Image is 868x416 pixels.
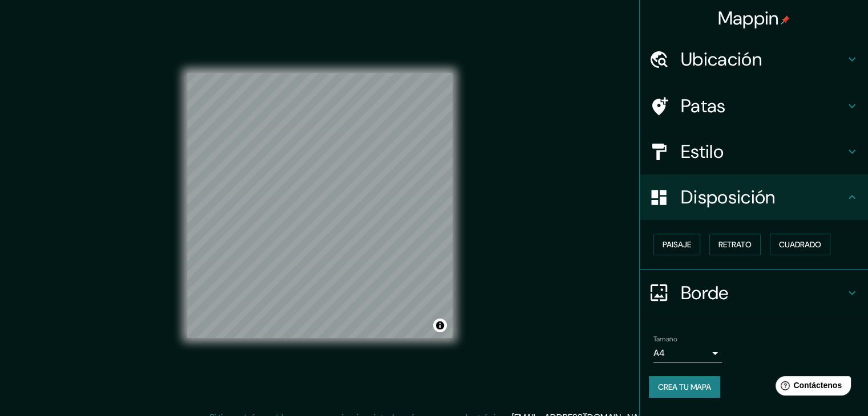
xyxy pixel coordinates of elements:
[653,335,677,344] font: Tamaño
[681,94,726,118] font: Patas
[718,239,752,250] font: Retrato
[653,347,665,359] font: A4
[781,15,790,25] img: pin-icon.png
[640,270,868,316] div: Borde
[709,234,761,255] button: Retrato
[640,129,868,174] div: Estilo
[770,234,830,255] button: Cuadrado
[681,47,762,71] font: Ubicación
[681,140,724,164] font: Estilo
[663,239,691,250] font: Paisaje
[653,344,722,362] div: A4
[766,372,855,403] iframe: Lanzador de widgets de ayuda
[718,6,779,30] font: Mappin
[640,83,868,129] div: Patas
[658,382,711,392] font: Crea tu mapa
[681,185,775,209] font: Disposición
[779,239,821,250] font: Cuadrado
[640,36,868,82] div: Ubicación
[649,376,720,398] button: Crea tu mapa
[433,319,447,332] button: Activar o desactivar atribución
[640,174,868,220] div: Disposición
[653,234,700,255] button: Paisaje
[681,281,729,305] font: Borde
[187,73,453,338] canvas: Mapa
